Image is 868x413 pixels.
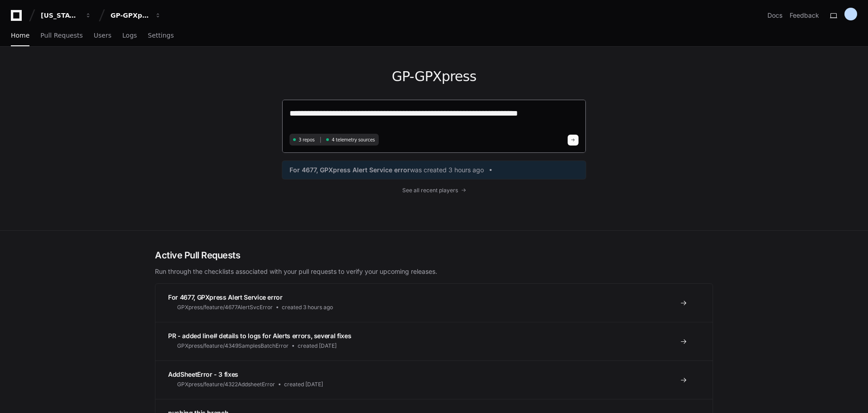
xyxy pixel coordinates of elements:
button: [US_STATE] Pacific [37,7,95,24]
a: Home [11,25,29,46]
span: was created 3 hours ago [410,165,484,175]
a: PR - added line# details to logs for Alerts errors, several fixesGPXpress/feature/4349SamplesBatc... [155,322,713,360]
span: created [DATE] [284,381,323,388]
a: AddSheetError - 3 fixesGPXpress/feature/4322AddsheetErrorcreated [DATE] [155,360,713,399]
span: Home [11,33,29,38]
button: Feedback [790,11,819,20]
span: created 3 hours ago [282,304,333,311]
a: Docs [767,11,782,20]
a: See all recent players [282,187,586,194]
span: GPXpress/feature/4349SamplesBatchError [177,342,289,350]
span: 3 repos [299,136,315,143]
span: 4 telemetry sources [332,136,375,143]
p: Run through the checklists associated with your pull requests to verify your upcoming releases. [155,267,713,276]
a: For 4677, GPXpress Alert Service errorGPXpress/feature/4677AlertSvcErrorcreated 3 hours ago [155,284,713,322]
span: See all recent players [402,187,458,194]
span: Pull Requests [40,33,82,38]
a: Logs [122,25,137,46]
span: For 4677, GPXpress Alert Service error [289,165,410,175]
button: GP-GPXpress [107,7,165,24]
span: GPXpress/feature/4677AlertSvcError [177,304,273,311]
span: Users [94,33,111,38]
span: AddSheetError - 3 fixes [168,370,238,378]
span: created [DATE] [298,342,337,350]
span: Settings [148,33,174,38]
h1: GP-GPXpress [282,68,586,85]
span: PR - added line# details to logs for Alerts errors, several fixes [168,332,351,340]
span: GPXpress/feature/4322AddsheetError [177,381,275,388]
div: [US_STATE] Pacific [41,11,80,20]
a: Users [94,25,111,46]
a: Settings [148,25,174,46]
span: For 4677, GPXpress Alert Service error [168,293,283,301]
h2: Active Pull Requests [155,249,713,262]
span: Logs [122,33,137,38]
a: For 4677, GPXpress Alert Service errorwas created 3 hours ago [289,165,579,175]
div: GP-GPXpress [111,11,149,20]
a: Pull Requests [40,25,82,46]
